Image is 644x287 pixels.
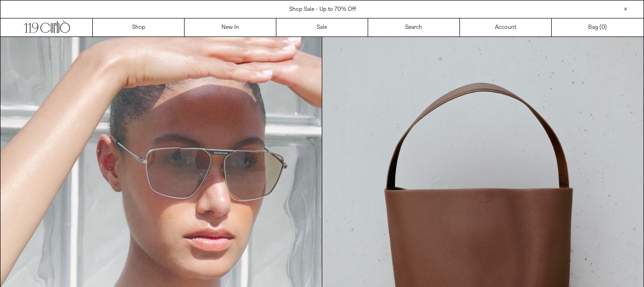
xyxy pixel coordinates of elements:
a: Shop [93,18,185,36]
a: Search [368,18,460,36]
a: Shop Sale - Up to 70% Off [289,6,356,13]
a: New In [185,18,276,36]
span: ) [601,23,607,32]
a: Account [460,18,552,36]
a: Sale [276,18,368,36]
span: 0 [601,24,605,31]
a: Bag () [552,18,644,36]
